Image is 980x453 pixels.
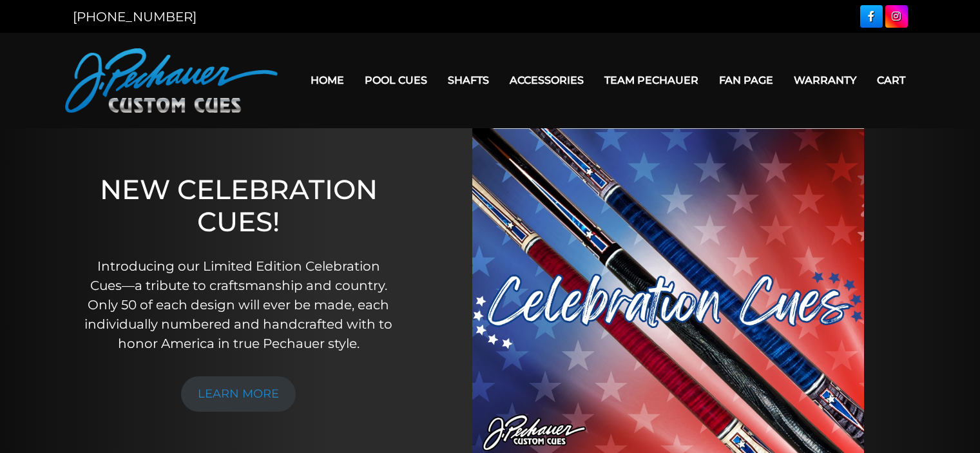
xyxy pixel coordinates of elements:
a: Pool Cues [354,64,437,97]
a: Cart [867,64,916,97]
a: Home [300,64,354,97]
a: Team Pechauer [594,64,709,97]
h1: NEW CELEBRATION CUES! [80,173,397,238]
a: Shafts [437,64,499,97]
a: LEARN MORE [181,376,296,412]
a: Accessories [499,64,594,97]
a: Fan Page [709,64,783,97]
p: Introducing our Limited Edition Celebration Cues—a tribute to craftsmanship and country. Only 50 ... [80,256,397,353]
a: Warranty [783,64,867,97]
img: Pechauer Custom Cues [65,48,278,113]
a: [PHONE_NUMBER] [73,9,197,24]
